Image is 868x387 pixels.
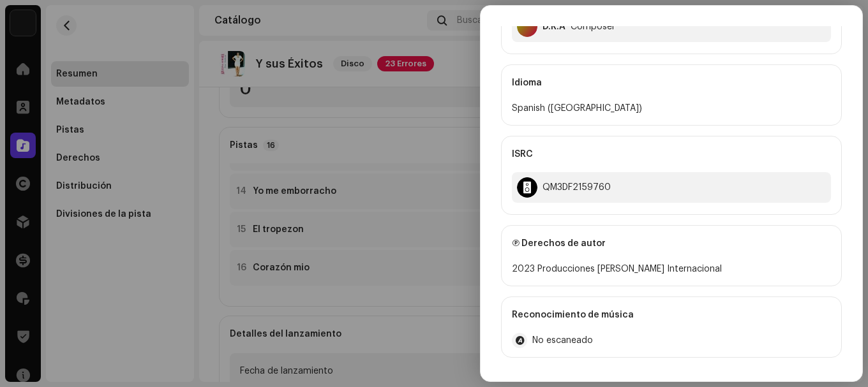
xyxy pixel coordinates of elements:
[512,297,831,333] div: Reconocimiento de música
[512,101,831,116] div: Spanish ([GEOGRAPHIC_DATA])
[512,226,831,261] div: Ⓟ Derechos de autor
[512,136,831,172] div: ISRC
[512,65,831,101] div: Idioma
[542,22,565,32] div: D.R.A
[571,22,615,32] div: Composer
[532,335,593,346] span: No escaneado
[512,261,831,277] div: 2023 Producciones [PERSON_NAME] Internacional
[542,182,611,193] div: QM3DF2159760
